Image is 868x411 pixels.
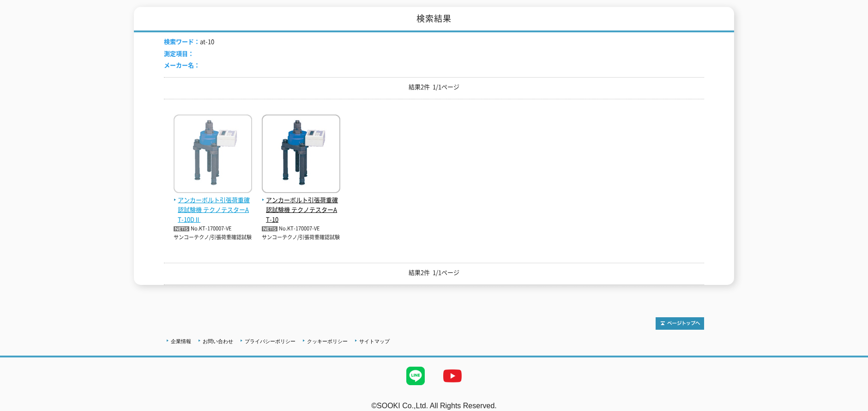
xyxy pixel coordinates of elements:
[174,186,252,224] a: アンカーボルト引張荷重確認試験機 テクノテスターAT-10DⅡ
[359,338,390,344] a: サイトマップ
[656,317,704,330] img: トップページへ
[262,234,340,242] p: サンコーテクノ/引張荷重確認試験
[174,195,252,224] span: アンカーボルト引張荷重確認試験機 テクノテスターAT-10DⅡ
[164,37,200,46] span: 検索ワード：
[262,186,340,224] a: アンカーボルト引張荷重確認試験機 テクノテスターAT-10
[434,357,471,394] img: YouTube
[174,234,252,242] p: サンコーテクノ/引張荷重確認試験
[307,338,348,344] a: クッキーポリシー
[262,195,340,224] span: アンカーボルト引張荷重確認試験機 テクノテスターAT-10
[134,7,734,32] h1: 検索結果
[397,357,434,394] img: LINE
[262,224,340,234] p: No.KT-170007-VE
[262,115,340,195] img: テクノテスターAT-10
[164,268,704,278] p: 結果2件 1/1ページ
[164,60,200,69] span: メーカー名：
[174,115,252,195] img: テクノテスターAT-10DⅡ
[164,37,214,47] li: at-10
[171,338,191,344] a: 企業情報
[164,49,194,58] span: 測定項目：
[164,82,704,92] p: 結果2件 1/1ページ
[245,338,295,344] a: プライバシーポリシー
[203,338,233,344] a: お問い合わせ
[174,224,252,234] p: No.KT-170007-VE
